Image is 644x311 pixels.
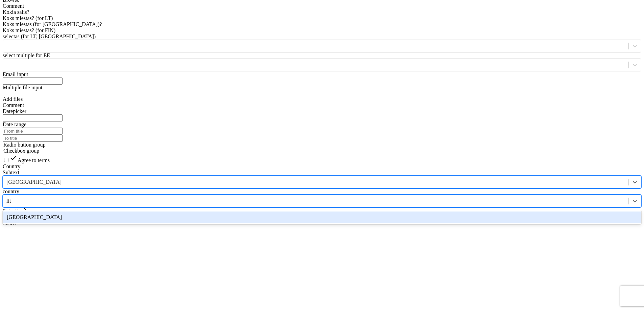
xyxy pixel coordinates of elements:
input: From title [3,128,63,135]
label: country [3,188,19,194]
div: Subtext [3,170,641,176]
legend: Radio button group [3,142,641,148]
label: Koks miestas (for [GEOGRAPHIC_DATA])? [3,21,102,27]
label: selectas (for LT, [GEOGRAPHIC_DATA]) [3,34,96,39]
a: Submit [3,208,26,214]
input: checkbox [4,158,8,162]
div: Comment [3,3,641,9]
div: [GEOGRAPHIC_DATA] [3,212,641,223]
label: Country [3,163,20,169]
div: Date range [3,121,641,128]
input: To title [3,135,63,142]
span: Agree to terms [18,157,50,163]
label: Multiple file input [3,85,42,90]
label: select multiple for EE [3,52,50,58]
label: Koks miestas? (for LT) [3,15,53,21]
label: Email input [3,71,28,77]
legend: Checkbox group [3,148,641,154]
label: Datepicker [3,108,26,114]
a: Add files [3,96,23,102]
label: Kokia salis? [3,9,29,15]
label: Koks miestas? (for FIN) [3,27,55,33]
div: Comment [3,102,641,108]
